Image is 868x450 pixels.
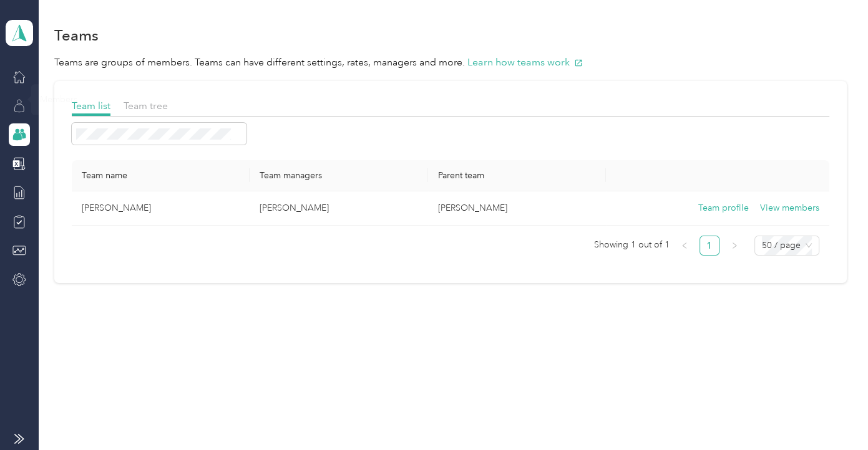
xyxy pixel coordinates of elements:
[428,160,607,191] th: Parent team
[675,236,695,256] li: Previous Page
[754,236,819,256] div: Page Size
[798,380,868,450] iframe: Everlance-gr Chat Button Frame
[54,29,99,42] h1: Teams
[54,55,847,70] p: Teams are groups of members. Teams can have different settings, rates, managers and more.
[124,100,168,112] span: Team tree
[760,201,819,215] button: View members
[724,236,744,256] li: Next Page
[428,191,607,226] td: Autumn Bruce
[467,55,583,70] button: Learn how teams work
[260,201,418,215] p: [PERSON_NAME]
[72,191,250,226] td: Jessica Bentley
[762,236,812,255] span: 50 / page
[698,201,749,215] button: Team profile
[250,160,428,191] th: Team managers
[31,84,86,115] div: Members
[700,236,719,256] li: 1
[681,242,688,249] span: left
[731,242,738,249] span: right
[594,236,670,254] span: Showing 1 out of 1
[724,236,744,256] button: right
[675,236,695,256] button: left
[72,100,110,112] span: Team list
[700,236,719,255] a: 1
[72,160,250,191] th: Team name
